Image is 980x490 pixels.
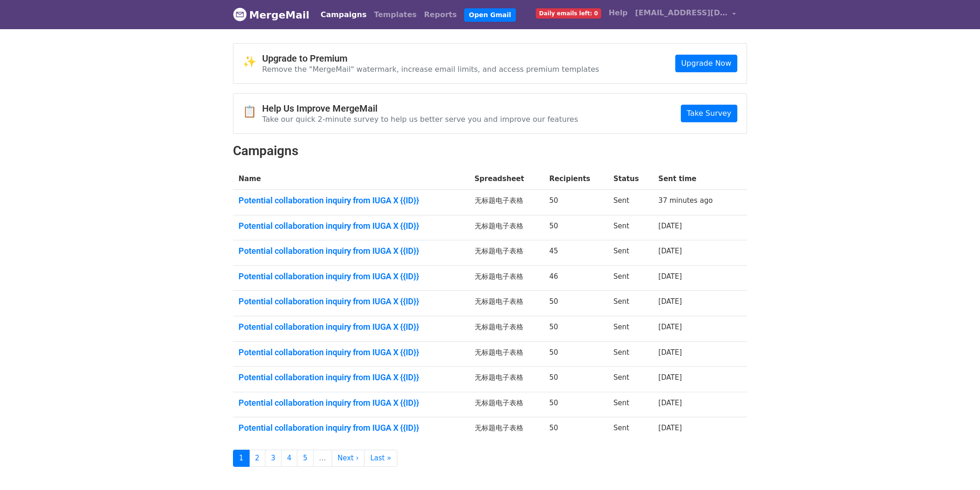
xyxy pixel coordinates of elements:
a: Potential collaboration inquiry from IUGA X {{ID}} [239,398,464,408]
td: Sent [608,367,653,392]
td: 50 [544,215,608,240]
a: 37 minutes ago [659,196,713,205]
td: Sent [608,392,653,417]
a: Campaigns [317,6,370,24]
th: Recipients [544,168,608,190]
td: 50 [544,291,608,316]
td: Sent [608,190,653,215]
a: Templates [370,6,420,24]
td: Sent [608,240,653,266]
td: 无标题电子表格 [469,240,544,266]
a: Potential collaboration inquiry from IUGA X {{ID}} [239,195,464,206]
a: Potential collaboration inquiry from IUGA X {{ID}} [239,372,464,383]
td: 50 [544,417,608,442]
a: Potential collaboration inquiry from IUGA X {{ID}} [239,347,464,358]
span: ✨ [243,55,262,69]
a: Help [605,4,631,22]
h4: Upgrade to Premium [262,53,599,64]
a: Upgrade Now [675,55,737,72]
span: 📋 [243,105,262,119]
a: 5 [297,450,314,467]
td: 无标题电子表格 [469,265,544,291]
td: 无标题电子表格 [469,417,544,442]
td: 45 [544,240,608,266]
td: 50 [544,316,608,342]
a: Potential collaboration inquiry from IUGA X {{ID}} [239,221,464,231]
th: Name [233,168,469,190]
iframe: Chat Widget [934,446,980,490]
th: Spreadsheet [469,168,544,190]
a: [DATE] [659,297,682,306]
h2: Campaigns [233,143,747,159]
td: 无标题电子表格 [469,215,544,240]
td: Sent [608,215,653,240]
a: [DATE] [659,399,682,407]
td: 无标题电子表格 [469,190,544,215]
td: 无标题电子表格 [469,392,544,417]
td: 50 [544,367,608,392]
td: 无标题电子表格 [469,291,544,316]
td: 50 [544,392,608,417]
a: Potential collaboration inquiry from IUGA X {{ID}} [239,322,464,332]
img: MergeMail logo [233,7,247,21]
td: Sent [608,417,653,442]
a: Reports [421,6,461,24]
a: [DATE] [659,222,682,230]
td: 50 [544,190,608,215]
a: 1 [233,450,250,467]
span: [EMAIL_ADDRESS][DOMAIN_NAME] [635,7,728,19]
td: 50 [544,341,608,367]
a: 2 [249,450,266,467]
a: [DATE] [659,424,682,432]
a: Last » [364,450,397,467]
a: 3 [265,450,282,467]
a: [DATE] [659,348,682,357]
span: Daily emails left: 0 [536,8,601,19]
a: [DATE] [659,373,682,382]
td: 无标题电子表格 [469,316,544,342]
a: Take Survey [681,105,737,122]
a: MergeMail [233,5,309,25]
td: Sent [608,316,653,342]
p: Remove the "MergeMail" watermark, increase email limits, and access premium templates [262,64,599,74]
a: 4 [281,450,298,467]
td: Sent [608,341,653,367]
p: Take our quick 2-minute survey to help us better serve you and improve our features [262,114,578,124]
td: 46 [544,265,608,291]
a: [DATE] [659,272,682,281]
a: Daily emails left: 0 [532,4,605,22]
td: Sent [608,265,653,291]
a: [EMAIL_ADDRESS][DOMAIN_NAME] [631,4,740,25]
a: Potential collaboration inquiry from IUGA X {{ID}} [239,423,464,433]
a: [DATE] [659,323,682,331]
a: Next › [332,450,365,467]
h4: Help Us Improve MergeMail [262,103,578,114]
a: Potential collaboration inquiry from IUGA X {{ID}} [239,246,464,256]
td: 无标题电子表格 [469,341,544,367]
a: [DATE] [659,247,682,255]
td: 无标题电子表格 [469,367,544,392]
td: Sent [608,291,653,316]
a: Potential collaboration inquiry from IUGA X {{ID}} [239,271,464,282]
th: Sent time [653,168,734,190]
a: Open Gmail [464,8,515,22]
th: Status [608,168,653,190]
a: Potential collaboration inquiry from IUGA X {{ID}} [239,296,464,307]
